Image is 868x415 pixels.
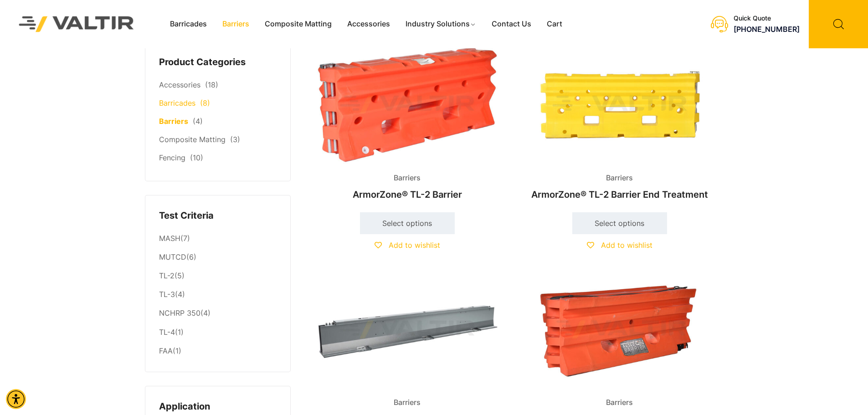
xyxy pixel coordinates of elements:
[572,212,667,234] a: Select options for “ArmorZone® TL-2 Barrier End Treatment”
[309,46,506,164] img: Barriers
[159,248,277,267] li: (6)
[159,304,277,323] li: (4)
[375,241,440,250] a: Add to wishlist
[387,396,427,410] span: Barriers
[521,271,718,389] img: Barriers
[215,17,257,31] a: Barriers
[387,171,427,185] span: Barriers
[159,229,277,248] li: (7)
[521,46,718,205] a: BarriersArmorZone® TL-2 Barrier End Treatment
[599,171,640,185] span: Barriers
[205,80,218,89] span: (18)
[159,342,277,358] li: (1)
[398,17,484,31] a: Industry Solutions
[230,135,240,144] span: (3)
[309,271,506,389] img: Barriers
[521,184,718,205] h2: ArmorZone® TL-2 Barrier End Treatment
[159,56,277,69] h4: Product Categories
[159,117,188,126] a: Barriers
[159,286,277,304] li: (4)
[159,308,200,318] a: NCHRP 350
[159,98,195,108] a: Barricades
[7,4,146,44] img: Valtir Rentals
[200,98,210,108] span: (8)
[734,25,800,34] a: call (888) 496-3625
[193,117,203,126] span: (4)
[587,241,652,250] a: Add to wishlist
[159,290,175,299] a: TL-3
[159,328,175,337] a: TL-4
[257,17,339,31] a: Composite Matting
[309,184,506,205] h2: ArmorZone® TL-2 Barrier
[6,389,26,409] div: Accessibility Menu
[484,17,539,31] a: Contact Us
[159,234,180,243] a: MASH
[159,271,175,280] a: TL-2
[190,153,203,162] span: (10)
[339,17,398,31] a: Accessories
[159,400,277,414] h4: Application
[599,396,640,410] span: Barriers
[162,17,215,31] a: Barricades
[159,267,277,286] li: (5)
[159,153,185,162] a: Fencing
[159,346,173,355] a: FAA
[601,241,652,250] span: Add to wishlist
[159,252,186,261] a: MUTCD
[159,135,226,144] a: Composite Matting
[159,323,277,342] li: (1)
[159,209,277,223] h4: Test Criteria
[360,212,455,234] a: Select options for “ArmorZone® TL-2 Barrier”
[521,46,718,164] img: Barriers
[539,17,570,31] a: Cart
[309,46,506,205] a: BarriersArmorZone® TL-2 Barrier
[389,241,440,250] span: Add to wishlist
[734,15,800,22] div: Quick Quote
[159,80,200,89] a: Accessories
